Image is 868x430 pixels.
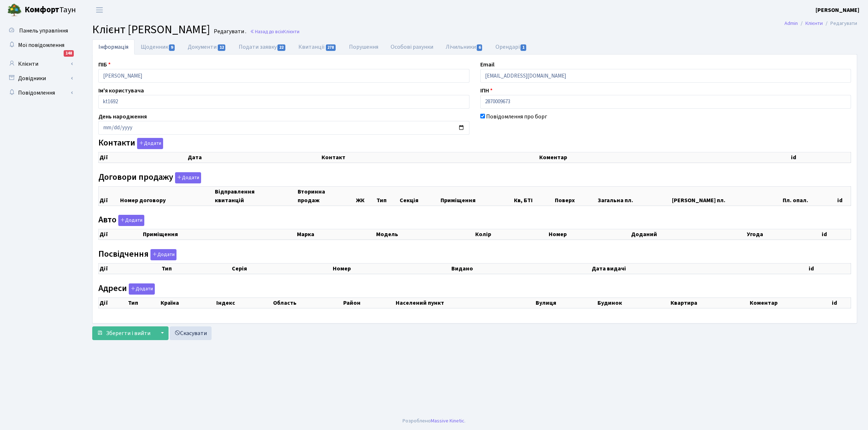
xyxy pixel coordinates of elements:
span: 12 [218,44,226,51]
label: Email [480,60,494,69]
a: Панель управління [4,23,76,38]
a: Повідомлення [4,86,76,100]
th: Контакт [321,152,539,163]
th: Секція [399,186,440,205]
th: id [821,229,851,240]
a: Клієнти [805,19,823,27]
th: Тип [161,263,231,274]
th: Видано [451,263,591,274]
th: Марка [296,229,375,240]
a: Лічильники [439,39,489,55]
span: Таун [25,4,76,16]
span: Панель управління [19,27,68,35]
th: Коментар [749,297,831,308]
span: 9 [169,44,175,51]
th: Дії [99,186,119,205]
label: ПІБ [98,60,111,69]
button: Посвідчення [150,249,176,260]
span: Клієнти [283,28,299,35]
label: Повідомлення про борг [486,112,547,121]
a: Клієнти [4,57,76,71]
label: Ім'я користувача [98,86,144,95]
label: Посвідчення [98,249,176,260]
th: Країна [160,297,216,308]
button: Переключити навігацію [90,4,109,16]
a: Додати [127,282,155,295]
label: Контакти [98,138,163,149]
th: Дії [99,297,128,308]
button: Авто [118,215,144,226]
a: Квитанції [292,39,342,55]
a: Додати [173,171,201,183]
a: Мої повідомлення148 [4,38,76,52]
th: Поверх [554,186,597,205]
th: Область [272,297,342,308]
a: Особові рахунки [384,39,439,55]
a: Довідники [4,71,76,86]
small: Редагувати . [212,28,246,35]
span: 1 [520,44,526,51]
th: Доданий [630,229,746,240]
span: Клієнт [PERSON_NAME] [92,21,210,38]
img: logo.png [7,3,22,17]
a: Admin [784,19,798,27]
th: Коментар [539,152,790,163]
a: Щоденник [135,39,182,55]
a: Документи [182,39,232,55]
a: Додати [116,214,144,226]
th: Дії [99,152,187,163]
a: Скасувати [170,326,212,340]
th: Номер [332,263,450,274]
th: Вулиця [535,297,597,308]
th: Серія [231,263,332,274]
th: Угода [746,229,821,240]
th: Район [342,297,395,308]
span: 22 [277,44,285,51]
th: Дії [99,229,142,240]
div: 148 [64,50,74,57]
label: ІПН [480,86,493,95]
a: Орендарі [489,39,533,55]
th: Модель [375,229,475,240]
th: Вторинна продаж [297,186,355,205]
span: Зберегти і вийти [106,329,150,337]
label: Договори продажу [98,172,201,183]
th: Приміщення [142,229,296,240]
b: Комфорт [25,4,59,16]
th: Номер [548,229,630,240]
label: Адреси [98,283,155,295]
span: 278 [326,44,336,51]
th: [PERSON_NAME] пл. [671,186,782,205]
th: Квартира [670,297,749,308]
button: Зберегти і вийти [92,326,155,340]
th: Населений пункт [395,297,535,308]
th: Відправлення квитанцій [214,186,297,205]
th: Загальна пл. [597,186,671,205]
a: Назад до всіхКлієнти [250,28,299,35]
span: 6 [477,44,482,51]
th: Пл. опал. [782,186,837,205]
th: Колір [475,229,548,240]
a: Інформація [92,39,135,55]
label: День народження [98,112,147,121]
th: Будинок [597,297,670,308]
th: id [837,186,851,205]
label: Авто [98,215,144,226]
a: Massive Kinetic [431,417,464,425]
button: Контакти [137,138,163,149]
th: Індекс [216,297,272,308]
a: Подати заявку [233,39,292,55]
th: Приміщення [440,186,513,205]
li: Редагувати [823,19,857,27]
nav: breadcrumb [774,16,868,31]
div: Розроблено . [403,417,465,425]
a: [PERSON_NAME] [816,6,859,14]
th: Дата [187,152,321,163]
th: Тип [127,297,160,308]
a: Додати [135,137,163,149]
a: Порушення [343,39,384,55]
th: Тип [376,186,399,205]
th: Номер договору [119,186,214,205]
th: Дата видачі [591,263,808,274]
th: id [808,263,851,274]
